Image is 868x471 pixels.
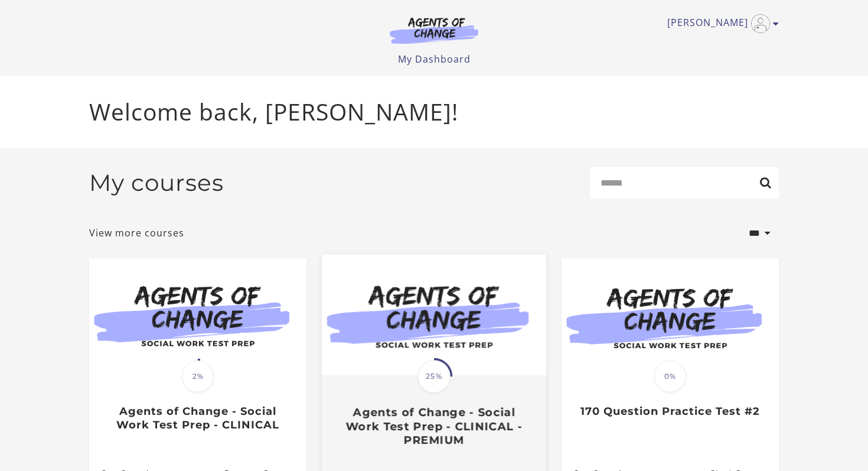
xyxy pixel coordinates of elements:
[398,53,471,66] a: My Dashboard
[654,360,686,392] span: 0%
[667,14,773,33] a: Toggle menu
[89,226,184,240] a: View more courses
[89,95,779,129] p: Welcome back, [PERSON_NAME]!
[102,405,293,431] h3: Agents of Change - Social Work Test Prep - CLINICAL
[417,360,451,393] span: 25%
[182,360,214,392] span: 2%
[574,405,766,418] h3: 170 Question Practice Test #2
[335,406,533,447] h3: Agents of Change - Social Work Test Prep - CLINICAL - PREMIUM
[89,169,224,197] h2: My courses
[377,17,491,44] img: Agents of Change Logo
